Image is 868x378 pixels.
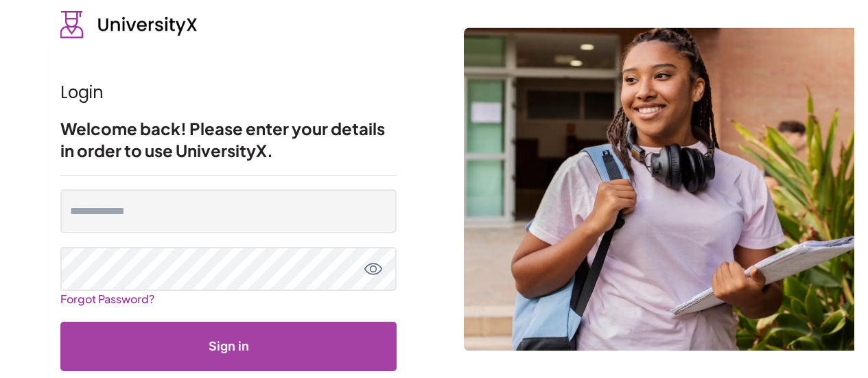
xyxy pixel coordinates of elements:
[60,286,154,311] a: Forgot Password?
[60,11,198,38] img: UniversityX logo
[60,117,397,161] h2: Welcome back! Please enter your details in order to use UniversityX.
[464,27,854,351] img: login background
[364,259,383,279] button: toggle password view
[60,82,397,104] h1: Login
[60,322,397,371] button: Submit form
